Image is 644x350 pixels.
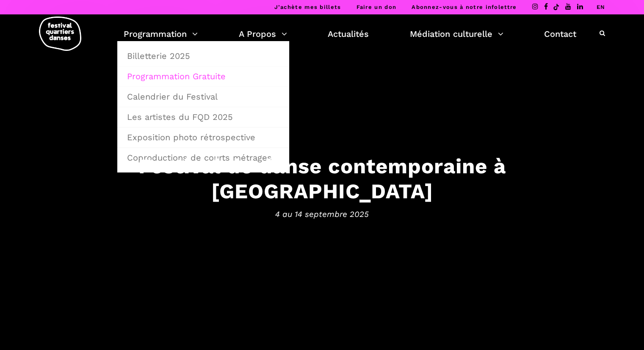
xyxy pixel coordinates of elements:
[124,27,198,41] a: Programmation
[39,17,81,51] img: logo-fqd-med
[356,4,396,10] a: Faire un don
[60,154,585,204] h3: Festival de danse contemporaine à [GEOGRAPHIC_DATA]
[239,27,287,41] a: A Propos
[122,107,285,127] a: Les artistes du FQD 2025
[274,4,341,10] a: J’achète mes billets
[328,27,369,41] a: Actualités
[544,27,576,41] a: Contact
[122,46,285,66] a: Billetterie 2025
[60,208,585,220] span: 4 au 14 septembre 2025
[122,148,285,167] a: Coproductions de courts métrages
[412,4,517,10] a: Abonnez-vous à notre infolettre
[122,67,285,86] a: Programmation Gratuite
[122,128,285,147] a: Exposition photo rétrospective
[122,87,285,106] a: Calendrier du Festival
[410,27,503,41] a: Médiation culturelle
[596,4,605,10] a: EN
